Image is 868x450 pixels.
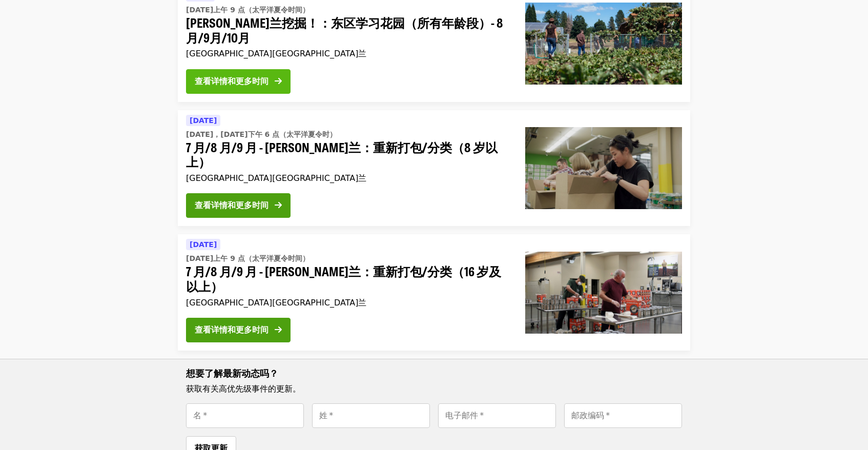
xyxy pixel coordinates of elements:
font: [DATE] [190,240,217,249]
input: [对象对象] [312,403,430,428]
a: 查看“7 月/8 月/9 月 - 波特兰：重新打包/分类（8 岁以上）”的详细信息 [178,110,690,227]
font: 获取有关高优先级事件的更新。 [186,384,301,394]
button: 查看详情和更多时间 [186,69,291,94]
font: [GEOGRAPHIC_DATA][GEOGRAPHIC_DATA]兰 [186,49,366,58]
input: [对象对象] [438,403,556,428]
font: [DATE]上午 9 点（太平洋夏令时间） [186,6,309,14]
img: 7 月/8 月/9 月 - 波特兰：由俄勒冈食品银行组织的重新包装/分类活动（8 岁以上） [525,127,682,209]
button: 查看详情和更多时间 [186,193,291,218]
font: 7 月/8 月/9 月 - [PERSON_NAME]兰：重新打包/分类（8 岁以上） [186,138,498,171]
i: 向右箭头图标 [275,76,282,86]
font: [DATE]，[DATE]下午 6 点（太平洋夏令时） [186,130,337,138]
a: 查看“7 月/8 月/9 月 - 波特兰：重新打包/分类（16 岁以上）”的详细信息 [178,234,690,351]
font: 查看详情和更多时间 [195,325,268,335]
font: [GEOGRAPHIC_DATA][GEOGRAPHIC_DATA]兰 [186,298,366,308]
font: [PERSON_NAME]兰挖掘！：东区学习花园（所有年龄段）- 8月/9月/10月 [186,13,503,46]
input: [对象对象] [186,403,304,428]
font: [GEOGRAPHIC_DATA][GEOGRAPHIC_DATA]兰 [186,173,366,183]
font: 查看详情和更多时间 [195,200,268,210]
font: 7 月/8 月/9 月 - [PERSON_NAME]兰：重新打包/分类（16 岁及以上） [186,262,501,295]
input: [对象对象] [564,403,682,428]
button: 查看详情和更多时间 [186,318,291,342]
img: 波特兰挖掘！：东区学习花园（所有年龄段）- 8 月/9 月/10 月由俄勒冈食品银行组织 [525,3,682,85]
font: [DATE]上午 9 点（太平洋夏令时间） [186,254,309,262]
font: [DATE] [190,116,217,125]
img: 7 月/8 月/9 月 - 波特兰：由俄勒冈食品银行组织的重新包装/分类活动（16 岁以上） [525,252,682,334]
font: 想要了解最新动态吗？ [186,366,278,379]
i: 向右箭头图标 [275,325,282,335]
i: 向右箭头图标 [275,200,282,210]
font: 查看详情和更多时间 [195,76,268,86]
